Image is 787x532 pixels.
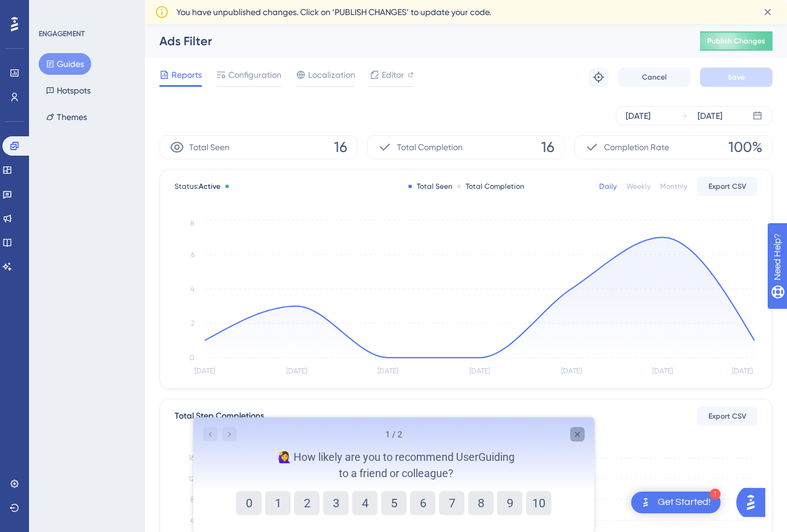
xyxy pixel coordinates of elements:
span: Export CSV [708,411,747,421]
div: Ads Filter [159,33,670,49]
span: You have unpublished changes. Click on ‘PUBLISH CHANGES’ to update your code. [176,5,491,19]
div: Open Get Started! checklist, remaining modules: 1 [631,492,721,513]
tspan: 6 [191,250,194,259]
iframe: UserGuiding AI Assistant Launcher [736,484,773,521]
span: Total Seen [189,140,230,154]
div: [DATE] [626,109,650,123]
span: 16 [334,138,347,157]
tspan: [DATE] [652,367,673,375]
span: Need Help? [28,3,75,17]
tspan: [DATE] [561,367,582,375]
span: Status: [175,182,220,191]
tspan: 4 [190,516,194,525]
div: ENGAGEMENT [39,29,85,39]
span: Configuration [228,68,281,82]
tspan: [DATE] [286,367,307,375]
span: 100% [728,138,762,157]
button: Publish Changes [700,31,773,51]
tspan: 8 [190,219,194,227]
span: Export CSV [708,182,747,191]
span: 16 [541,138,554,157]
button: Hotspots [39,80,98,101]
tspan: 16 [188,454,194,462]
tspan: [DATE] [469,367,490,375]
tspan: 8 [190,495,194,504]
button: Export CSV [697,177,757,196]
span: Completion Rate [604,140,669,154]
span: Active [199,182,220,191]
tspan: 2 [191,319,194,328]
div: Daily [599,182,617,191]
tspan: [DATE] [194,367,215,375]
div: Total Seen [408,182,452,191]
button: Save [700,68,773,87]
div: Weekly [626,182,650,191]
div: Get Started! [658,496,711,509]
span: Save [728,72,745,82]
tspan: [DATE] [732,367,753,375]
tspan: 0 [190,353,194,362]
img: launcher-image-alternative-text [638,495,653,510]
button: Guides [39,53,91,75]
div: [DATE] [698,109,722,123]
div: Total Completion [457,182,524,191]
tspan: 4 [190,285,194,293]
div: Total Step Completions [175,409,264,423]
button: Cancel [618,68,690,87]
span: Total Completion [397,140,463,154]
tspan: 12 [188,475,194,483]
span: Editor [382,68,404,82]
span: Publish Changes [707,36,765,46]
span: Localization [308,68,355,82]
button: Export CSV [697,407,757,426]
span: Reports [172,68,202,82]
div: 1 [710,489,721,499]
span: Cancel [642,72,667,82]
div: Monthly [660,182,687,191]
iframe: UserGuiding Survey [193,417,594,532]
tspan: [DATE] [377,367,398,375]
button: Themes [39,106,94,128]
